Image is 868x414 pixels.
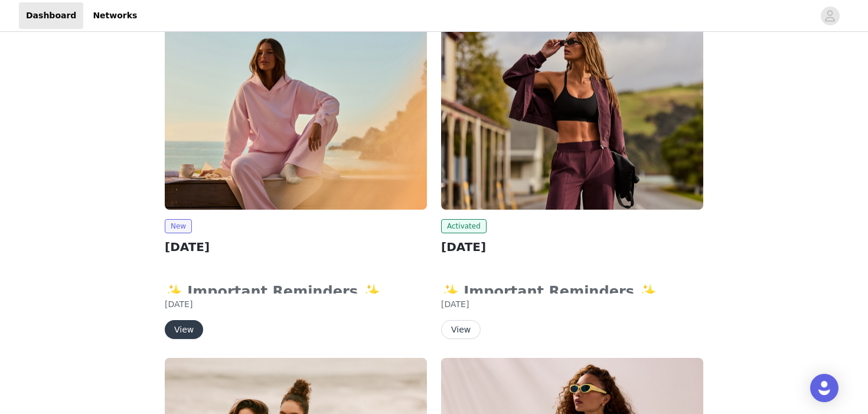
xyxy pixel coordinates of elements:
[441,238,703,256] h2: [DATE]
[165,283,388,300] strong: ✨ Important Reminders ✨
[441,283,664,300] strong: ✨ Important Reminders ✨
[441,13,703,210] img: Fabletics
[441,219,487,233] span: Activated
[810,374,838,402] div: Open Intercom Messenger
[165,320,203,339] button: View
[165,13,427,210] img: Fabletics
[165,325,203,334] a: View
[824,6,836,25] div: avatar
[86,2,144,29] a: Networks
[165,299,192,309] span: [DATE]
[165,219,192,233] span: New
[165,238,427,256] h2: [DATE]
[441,325,481,334] a: View
[441,320,481,339] button: View
[19,2,83,29] a: Dashboard
[441,299,469,309] span: [DATE]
